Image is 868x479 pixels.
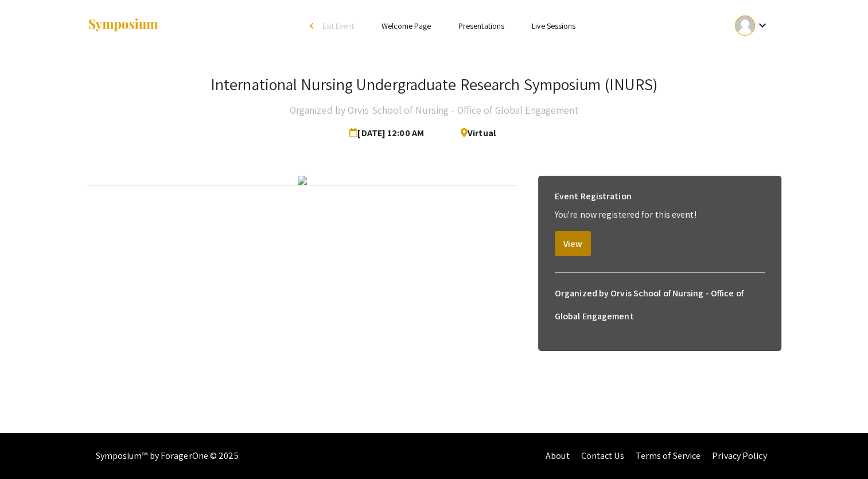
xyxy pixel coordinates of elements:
h6: Organized by Orvis School of Nursing - Office of Global Engagement [555,282,765,328]
h4: Organized by Orvis School of Nursing - Office of Global Engagement [290,99,579,122]
span: [DATE] 12:00 AM [349,122,429,145]
p: You're now registered for this event! [555,208,765,222]
span: Virtual [451,122,496,145]
a: Live Sessions [532,21,575,31]
a: Contact Us [581,450,624,462]
img: Symposium by ForagerOne [87,18,159,33]
img: a4d74a6e-8f74-4d37-8200-c09c9842853e.png [298,176,307,185]
div: Symposium™ by ForagerOne © 2025 [96,433,239,479]
h6: Event Registration [555,185,632,208]
button: Expand account dropdown [723,13,781,38]
div: arrow_back_ios [310,22,317,29]
a: Terms of Service [635,450,700,462]
h3: International Nursing Undergraduate Research Symposium (INURS) [211,75,657,94]
a: Welcome Page [382,21,431,31]
a: Presentations [458,21,504,31]
a: About [546,450,570,462]
a: Privacy Policy [712,450,766,462]
mat-icon: Expand account dropdown [755,18,769,32]
button: View [555,231,591,256]
span: Exit Event [322,21,354,31]
iframe: Chat [9,427,49,470]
